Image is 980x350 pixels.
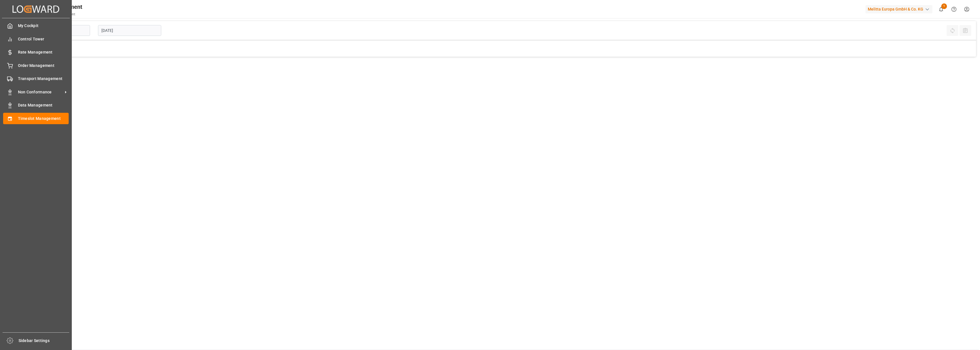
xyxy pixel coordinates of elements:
a: Control Tower [3,33,69,44]
span: 1 [941,3,947,9]
span: Timeslot Management [18,116,69,122]
a: Timeslot Management [3,113,69,124]
span: Transport Management [18,76,69,82]
span: Non Conformance [18,89,63,95]
span: My Cockpit [18,23,69,29]
a: My Cockpit [3,20,69,31]
div: Melitta Europa GmbH & Co. KG [865,5,932,13]
span: Rate Management [18,49,69,55]
span: Order Management [18,63,69,69]
button: show 1 new notifications [935,3,948,16]
a: Data Management [3,100,69,111]
button: Help Center [948,3,960,16]
a: Order Management [3,60,69,71]
span: Data Management [18,102,69,108]
a: Transport Management [3,73,69,84]
a: Rate Management [3,47,69,58]
input: DD-MM-YYYY [98,25,161,36]
span: Control Tower [18,36,69,42]
span: Sidebar Settings [19,338,70,344]
button: Melitta Europa GmbH & Co. KG [865,4,935,15]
